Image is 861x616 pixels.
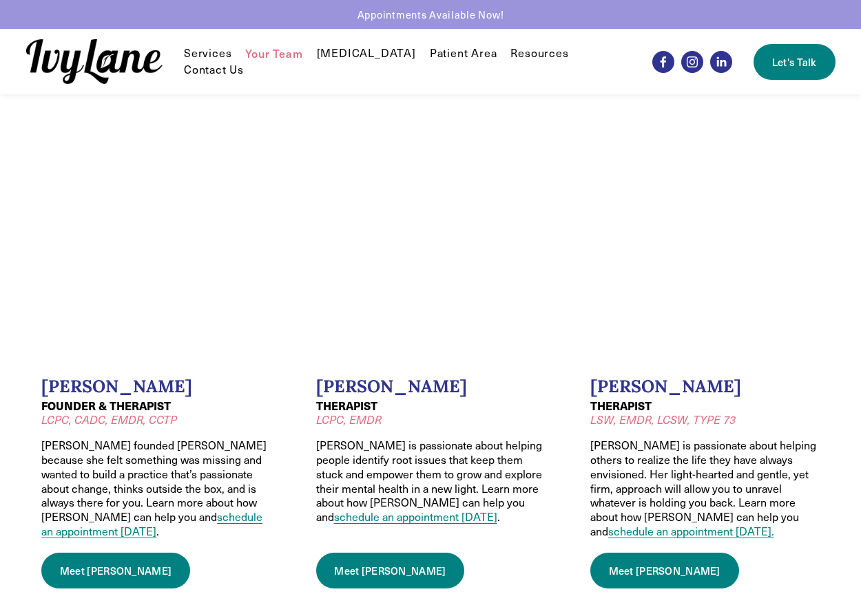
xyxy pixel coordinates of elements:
[510,45,568,62] a: folder dropdown
[642,138,768,367] img: Headshot of Jodi Kautz, LSW, EMDR, TYPE 73, LCSW. Jodi is a therapist at Ivy Lane Counseling.
[184,62,244,78] a: Contact Us
[754,44,835,80] a: Let's Talk
[245,45,302,62] a: Your Team
[510,46,568,61] span: Resources
[590,376,820,396] h2: [PERSON_NAME]
[41,438,271,539] p: [PERSON_NAME] founded [PERSON_NAME] because she felt something was missing and wanted to build a ...
[93,138,219,367] img: Headshot of Wendy Pawelski, LCPC, CADC, EMDR, CCTP. Wendy is a founder oft Ivy Lane Counseling
[590,398,652,414] strong: THERAPIST
[316,438,546,524] p: [PERSON_NAME] is passionate about helping people identify root issues that keep them stuck and em...
[41,509,262,538] a: schedule an appointment [DATE]
[367,138,493,367] img: Headshot of Jessica Wilkiel, LCPC, EMDR. Meghan is a therapist at Ivy Lane Counseling.
[316,412,382,427] em: LCPC, EMDR
[316,398,377,414] strong: THERAPIST
[590,438,820,539] p: [PERSON_NAME] is passionate about helping others to realize the life they have always envisioned....
[608,524,774,538] a: schedule an appointment [DATE].
[184,45,231,62] a: folder dropdown
[26,39,163,84] img: Ivy Lane Counseling &mdash; Therapy that works for you
[41,398,171,414] strong: FOUNDER & THERAPIST
[590,412,736,427] em: LSW, EMDR, LCSW, TYPE 73
[316,376,546,396] h2: [PERSON_NAME]
[590,553,739,588] a: Meet [PERSON_NAME]
[317,45,416,62] a: [MEDICAL_DATA]
[316,553,465,588] a: Meet [PERSON_NAME]
[41,376,271,396] h2: [PERSON_NAME]
[334,509,497,524] a: schedule an appointment [DATE]
[430,45,497,62] a: Patient Area
[652,51,674,73] a: Facebook
[681,51,703,73] a: Instagram
[710,51,732,73] a: LinkedIn
[41,553,190,588] a: Meet [PERSON_NAME]
[184,46,231,61] span: Services
[41,412,177,427] em: LCPC, CADC, EMDR, CCTP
